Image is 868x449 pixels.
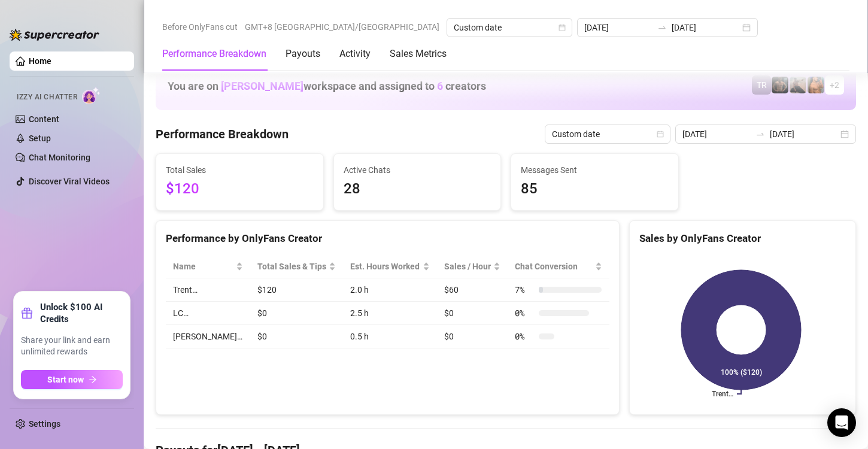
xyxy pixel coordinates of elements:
h4: Performance Breakdown [156,126,289,142]
input: End date [770,128,838,141]
span: Start now [47,375,84,384]
td: 2.5 h [343,302,437,325]
span: Name [173,260,233,273]
span: Before OnlyFans cut [162,18,238,36]
div: Performance by OnlyFans Creator [166,230,609,247]
td: [PERSON_NAME]… [166,325,250,348]
div: Open Intercom Messenger [827,408,856,437]
td: 0.5 h [343,325,437,348]
td: $0 [437,302,508,325]
td: $0 [437,325,508,348]
a: Settings [29,419,60,429]
span: 85 [521,178,669,201]
button: Start nowarrow-right [21,370,123,389]
td: $60 [437,278,508,302]
input: End date [672,21,740,34]
span: Total Sales & Tips [257,260,327,273]
div: Est. Hours Worked [350,260,420,273]
img: Trent [772,77,788,93]
img: AI Chatter [82,87,101,104]
span: Custom date [454,19,565,37]
span: Sales / Hour [444,260,491,273]
span: calendar [559,24,566,31]
div: Sales by OnlyFans Creator [639,230,846,247]
text: Trent… [712,390,733,398]
div: Performance Breakdown [162,47,266,61]
th: Name [166,255,250,278]
span: + 2 [830,78,839,92]
span: 28 [344,178,491,201]
span: Izzy AI Chatter [17,92,77,103]
td: $0 [250,325,344,348]
span: gift [21,307,33,319]
span: GMT+8 [GEOGRAPHIC_DATA]/[GEOGRAPHIC_DATA] [245,18,439,36]
span: Messages Sent [521,163,669,177]
div: Activity [339,47,371,61]
span: calendar [657,131,664,138]
span: Chat Conversion [515,260,593,273]
th: Total Sales & Tips [250,255,344,278]
input: Start date [584,21,652,34]
a: Chat Monitoring [29,153,90,162]
img: JG [808,77,824,93]
span: arrow-right [89,375,97,384]
span: swap-right [657,23,667,32]
td: $120 [250,278,344,302]
span: 7 % [515,283,534,296]
span: to [657,23,667,32]
a: Content [29,114,59,124]
td: 2.0 h [343,278,437,302]
span: [PERSON_NAME] [221,80,304,92]
td: $0 [250,302,344,325]
span: Total Sales [166,163,314,177]
span: 6 [437,80,443,92]
span: 0 % [515,307,534,320]
h1: You are on workspace and assigned to creators [168,80,486,93]
img: LC [790,77,806,93]
span: TR [757,78,767,92]
a: Home [29,56,51,66]
div: Sales Metrics [390,47,447,61]
span: $120 [166,178,314,201]
input: Start date [682,128,751,141]
th: Chat Conversion [508,255,609,278]
a: Setup [29,134,51,143]
a: Discover Viral Videos [29,177,110,186]
span: Custom date [552,125,663,143]
span: to [755,129,765,139]
strong: Unlock $100 AI Credits [40,301,123,325]
div: Payouts [286,47,320,61]
img: logo-BBDzfeDw.svg [10,29,99,41]
th: Sales / Hour [437,255,508,278]
span: swap-right [755,129,765,139]
td: Trent… [166,278,250,302]
span: Share your link and earn unlimited rewards [21,335,123,358]
td: LC… [166,302,250,325]
span: 0 % [515,330,534,343]
span: Active Chats [344,163,491,177]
